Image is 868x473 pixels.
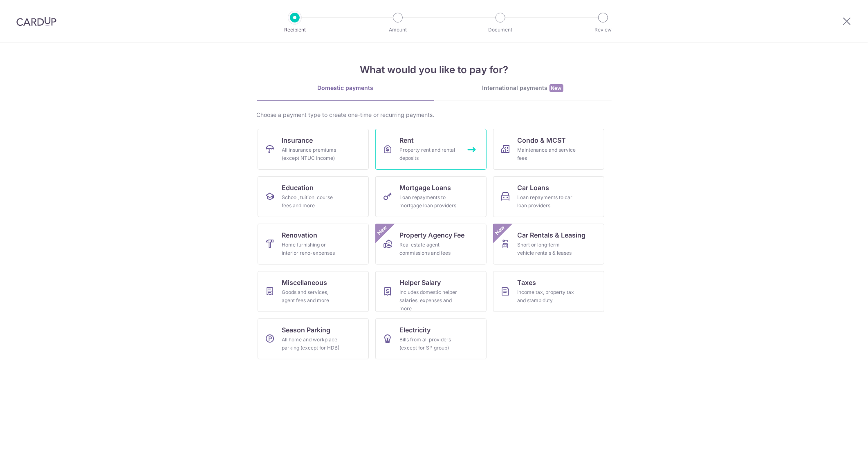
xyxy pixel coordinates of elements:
[493,224,604,265] a: Car Rentals & LeasingShort or long‑term vehicle rentals & leasesNew
[550,84,563,92] span: New
[282,193,341,210] div: School, tuition, course fees and more
[258,176,369,217] a: EducationSchool, tuition, course fees and more
[282,241,341,257] div: Home furnishing or interior reno-expenses
[400,183,451,193] span: Mortgage Loans
[493,129,604,170] a: Condo & MCSTMaintenance and service fees
[434,84,612,92] div: International payments
[375,129,487,170] a: RentProperty rent and rental deposits
[493,176,604,217] a: Car LoansLoan repayments to car loan providers
[282,325,331,335] span: Season Parking
[518,241,576,257] div: Short or long‑term vehicle rentals & leases
[400,241,459,257] div: Real estate agent commissions and fees
[375,224,487,265] a: Property Agency FeeReal estate agent commissions and feesNew
[16,16,56,26] img: CardUp
[257,63,612,77] h4: What would you like to pay for?
[400,135,414,145] span: Rent
[282,230,318,240] span: Renovation
[375,318,487,359] a: ElectricityBills from all providers (except for SP group)
[375,176,487,217] a: Mortgage LoansLoan repayments to mortgage loan providers
[493,224,507,237] span: New
[375,224,389,237] span: New
[282,288,341,305] div: Goods and services, agent fees and more
[493,271,604,312] a: TaxesIncome tax, property tax and stamp duty
[258,318,369,359] a: Season ParkingAll home and workplace parking (except for HDB)
[400,336,459,352] div: Bills from all providers (except for SP group)
[258,271,369,312] a: MiscellaneousGoods and services, agent fees and more
[375,271,487,312] a: Helper SalaryIncludes domestic helper salaries, expenses and more
[368,26,428,34] p: Amount
[400,288,459,313] div: Includes domestic helper salaries, expenses and more
[400,278,441,287] span: Helper Salary
[518,278,536,287] span: Taxes
[518,146,576,162] div: Maintenance and service fees
[257,111,612,119] div: Choose a payment type to create one-time or recurring payments.
[282,183,314,193] span: Education
[518,193,576,210] div: Loan repayments to car loan providers
[470,26,531,34] p: Document
[282,278,327,287] span: Miscellaneous
[518,230,586,240] span: Car Rentals & Leasing
[518,288,576,305] div: Income tax, property tax and stamp duty
[257,84,434,92] div: Domestic payments
[573,26,633,34] p: Review
[400,193,459,210] div: Loan repayments to mortgage loan providers
[258,224,369,265] a: RenovationHome furnishing or interior reno-expenses
[258,129,369,170] a: InsuranceAll insurance premiums (except NTUC Income)
[518,135,566,145] span: Condo & MCST
[400,325,431,335] span: Electricity
[282,135,313,145] span: Insurance
[400,230,465,240] span: Property Agency Fee
[282,146,341,162] div: All insurance premiums (except NTUC Income)
[282,336,341,352] div: All home and workplace parking (except for HDB)
[265,26,325,34] p: Recipient
[400,146,459,162] div: Property rent and rental deposits
[518,183,550,193] span: Car Loans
